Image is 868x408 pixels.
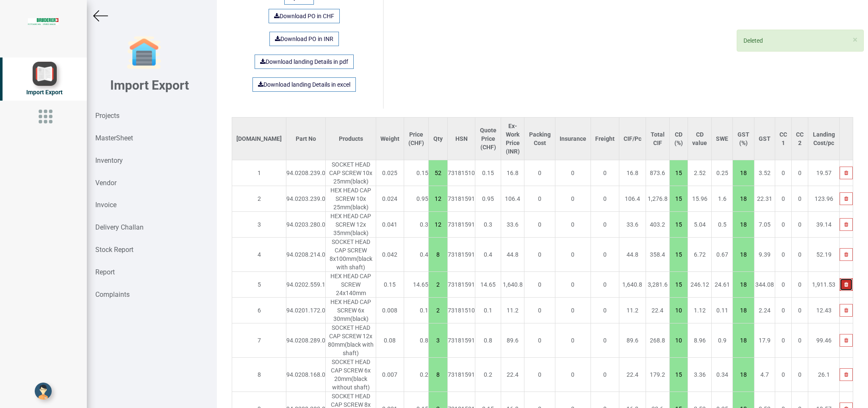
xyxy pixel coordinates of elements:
th: CIF/Pc [619,118,646,160]
td: 44.8 [501,238,524,272]
div: 94.0202.559.1 [286,280,325,289]
td: 0 [524,212,555,238]
th: GST (%) [733,118,754,160]
td: 0 [591,298,619,323]
td: 8.96 [688,323,711,358]
div: 94.0203.239.0 [286,194,325,203]
td: 7.05 [754,212,775,238]
td: 73181510 [448,160,475,186]
div: HEX HEAD CAP SCREW 10x 25mm [326,186,376,211]
td: 0.5 [712,212,733,238]
td: 1,276.8 [646,186,669,212]
td: 0 [775,238,791,272]
td: 1,640.8 [501,272,524,298]
th: CD value [688,118,711,160]
span: (black) [350,204,369,211]
td: 73181591 [448,272,475,298]
th: Weight [376,118,404,160]
td: 0 [792,272,808,298]
td: 5 [232,272,286,298]
span: (black) [350,178,369,185]
span: Import Export [26,89,63,96]
div: HEX HEAD CAP SCREW 12x 35mm [326,212,376,237]
td: 0 [792,238,808,272]
td: 3.36 [688,358,711,392]
td: 0.2 [475,358,501,392]
span: (black) [350,230,369,236]
td: 73181591 [448,186,475,212]
td: 0 [792,186,808,212]
td: 12.43 [808,298,840,323]
td: 39.14 [808,212,840,238]
td: 0.9 [712,323,733,358]
td: 0 [555,358,591,392]
td: 0.4 [404,238,428,272]
div: 94.0201.172.0 [286,306,325,315]
td: 11.2 [619,298,646,323]
td: 2.52 [688,160,711,186]
th: Total CIF [646,118,669,160]
span: Deleted [743,37,763,44]
div: HEX HEAD CAP SCREW 24x140mm [326,272,376,297]
td: 99.46 [808,323,840,358]
td: 11.2 [501,298,524,323]
td: 0 [524,358,555,392]
div: 94.0208.289.0 [286,336,325,345]
td: 2 [232,186,286,212]
td: 14.65 [404,272,428,298]
th: Freight [591,118,619,160]
th: GST [754,118,775,160]
td: 0 [792,212,808,238]
td: 15.96 [688,186,711,212]
td: 0 [524,160,555,186]
td: 344.08 [754,272,775,298]
td: 7 [232,323,286,358]
td: 0 [775,358,791,392]
th: Quote Price (CHF) [475,118,501,160]
td: 0 [792,160,808,186]
td: 73181510 [448,298,475,323]
span: (black without shaft) [332,375,370,391]
td: 0 [555,160,591,186]
th: SWE [712,118,733,160]
td: 0.2 [404,358,428,392]
a: Download PO in INR [269,32,339,46]
strong: MasterSheet [95,134,133,142]
td: 179.2 [646,358,669,392]
td: 0 [555,272,591,298]
td: 3.52 [754,160,775,186]
td: 0.025 [376,160,404,186]
td: 0.041 [376,212,404,238]
td: 44.8 [619,238,646,272]
td: 0.15 [475,160,501,186]
td: 0.1 [475,298,501,323]
div: SOCKET HEAD CAP SCREW 12x 80mm [326,323,376,357]
td: 106.4 [501,186,524,212]
td: 0 [555,298,591,323]
td: 0.042 [376,238,404,272]
td: 0 [524,238,555,272]
td: 89.6 [619,323,646,358]
td: 873.6 [646,160,669,186]
td: 33.6 [501,212,524,238]
th: Ex-Work Price (INR) [501,118,524,160]
div: SOCKET HEAD CAP SCREW 6x 20mm [326,358,376,392]
span: × [853,35,857,45]
td: 2.24 [754,298,775,323]
td: 0.25 [712,160,733,186]
td: 1,640.8 [619,272,646,298]
td: 0 [775,186,791,212]
strong: Projects [95,112,119,120]
td: 19.57 [808,160,840,186]
td: 0 [591,238,619,272]
td: 123.96 [808,186,840,212]
td: 73181591 [448,323,475,358]
div: SOCKET HEAD CAP SCREW 10x 25mm [326,160,376,186]
td: 0.11 [712,298,733,323]
div: Products [330,134,372,143]
td: 0.8 [404,323,428,358]
td: 16.8 [619,160,646,186]
td: 0.4 [475,238,501,272]
td: 358.4 [646,238,669,272]
a: Download PO in CHF [269,9,340,23]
